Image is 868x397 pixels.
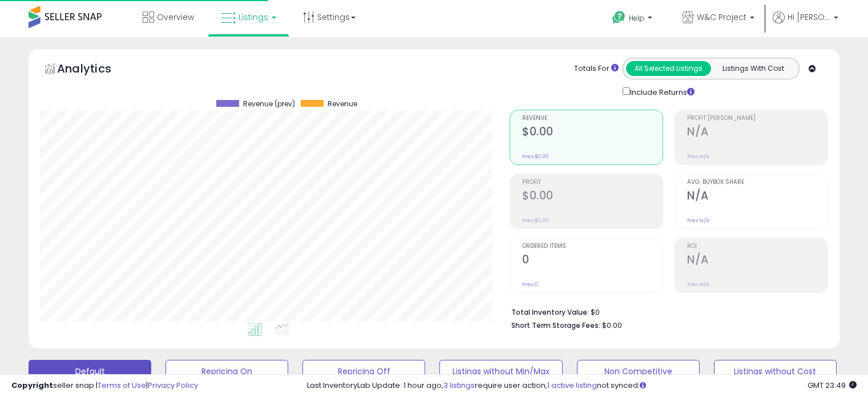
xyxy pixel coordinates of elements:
h2: N/A [687,253,827,268]
div: seller snap | | [11,380,198,391]
h2: N/A [687,125,827,141]
small: Prev: N/A [687,281,709,288]
small: Prev: $0.00 [522,153,549,160]
button: Listings without Cost [714,360,837,383]
button: All Selected Listings [626,61,711,76]
b: Total Inventory Value: [511,307,589,317]
span: W&C Project [697,11,746,23]
span: Profit [522,179,663,186]
span: $0.00 [602,320,622,331]
li: $0 [511,304,819,318]
small: Prev: N/A [687,153,709,160]
a: Terms of Use [98,380,146,391]
a: 3 listings [443,380,475,391]
div: Include Returns [614,85,708,98]
i: Get Help [612,10,626,25]
button: Repricing Off [302,360,425,383]
button: Repricing On [165,360,288,383]
span: Listings [239,11,268,23]
a: 1 active listing [547,380,597,391]
span: 2025-08-14 23:49 GMT [808,380,857,391]
h2: N/A [687,189,827,204]
span: Revenue [522,115,663,122]
h5: Analytics [57,61,134,79]
b: Short Term Storage Fees: [511,320,600,330]
button: Listings With Cost [710,61,796,76]
div: Last InventoryLab Update: 1 hour ago, require user action, not synced. [307,380,857,391]
h2: 0 [522,253,663,268]
small: Prev: $0.00 [522,217,549,224]
span: Help [629,13,644,23]
a: Privacy Policy [148,380,198,391]
span: Revenue [328,100,357,108]
span: Ordered Items [522,243,663,250]
span: Profit [PERSON_NAME] [687,115,827,122]
span: Hi [PERSON_NAME] [788,11,830,23]
strong: Copyright [11,380,53,391]
span: Avg. Buybox Share [687,179,827,186]
div: Totals For [574,63,619,74]
h2: $0.00 [522,189,663,204]
a: Hi [PERSON_NAME] [773,11,838,37]
button: Non Competitive [577,360,700,383]
a: Help [603,2,664,37]
button: Listings without Min/Max [439,360,562,383]
small: Prev: N/A [687,217,709,224]
button: Default [29,360,151,383]
span: Revenue (prev) [243,100,295,108]
span: ROI [687,243,827,250]
h2: $0.00 [522,125,663,141]
small: Prev: 0 [522,281,538,288]
span: Overview [157,11,194,23]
